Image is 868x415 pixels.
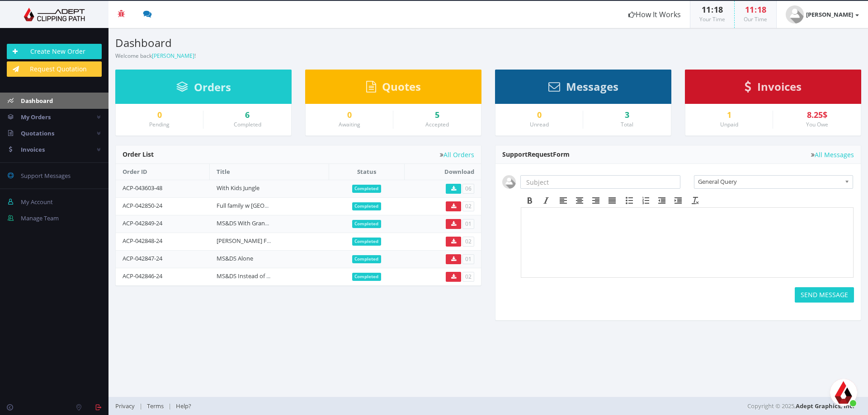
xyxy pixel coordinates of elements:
[670,195,686,206] div: Increase indent
[806,10,853,19] strong: [PERSON_NAME]
[530,121,549,128] small: Unread
[21,129,54,137] span: Quotations
[217,254,253,262] a: MS&DS Alone
[714,4,723,15] span: 18
[811,151,854,158] a: All Messages
[777,1,868,28] a: [PERSON_NAME]
[522,195,538,206] div: Bold
[217,219,279,227] a: MS&DS With Grandkids
[619,1,690,28] a: How It Works
[123,237,162,245] a: ACP-042848-24
[588,195,604,206] div: Align right
[210,111,284,120] a: 6
[217,272,280,280] a: MS&DS Instead of Bride
[142,402,168,410] a: Terms
[217,237,281,245] a: [PERSON_NAME] Family
[21,198,53,206] span: My Account
[425,121,449,128] small: Accepted
[502,111,576,120] a: 0
[692,111,766,120] div: 1
[571,195,588,206] div: Align center
[654,195,670,206] div: Decrease indent
[548,84,618,93] a: Messages
[21,214,59,222] span: Manage Team
[745,4,754,15] span: 11
[7,44,102,59] a: Create New Order
[352,220,382,228] span: Completed
[123,219,162,227] a: ACP-042849-24
[720,121,738,128] small: Unpaid
[123,111,196,120] a: 0
[621,121,633,128] small: Total
[744,15,767,23] small: Our Time
[210,164,329,180] th: Title
[590,111,664,120] div: 3
[123,150,154,159] span: Order List
[604,195,620,206] div: Justify
[699,15,725,23] small: Your Time
[780,111,854,120] div: 8.25$
[566,79,618,94] span: Messages
[194,79,231,94] span: Orders
[745,84,802,93] a: Invoices
[757,79,802,94] span: Invoices
[502,150,570,159] span: Support Form
[796,402,854,410] a: Adept Graphics, Inc.
[7,8,102,21] img: Adept Graphics
[555,195,571,206] div: Align left
[806,121,828,128] small: You Owe
[352,202,382,210] span: Completed
[176,85,231,93] a: Orders
[404,164,481,180] th: Download
[21,145,45,154] span: Invoices
[115,402,139,410] a: Privacy
[217,184,259,192] a: With Kids Jungle
[795,287,854,303] button: SEND MESSAGE
[152,52,194,60] a: [PERSON_NAME]
[329,164,405,180] th: Status
[123,184,162,192] a: ACP-043603-48
[123,254,162,262] a: ACP-042847-24
[352,255,382,263] span: Completed
[786,5,804,23] img: user_default.jpg
[115,37,481,49] h3: Dashboard
[339,121,360,128] small: Awaiting
[830,379,857,406] div: פתח צ'אט
[382,79,421,94] span: Quotes
[538,195,554,206] div: Italic
[754,4,757,15] span: :
[115,52,196,60] small: Welcome back !
[698,176,841,187] span: General Query
[366,84,421,93] a: Quotes
[702,4,711,15] span: 11
[687,195,703,206] div: Clear formatting
[7,61,102,77] a: Request Quotation
[21,172,71,180] span: Support Messages
[440,151,474,158] a: All Orders
[217,201,307,210] a: Full family w [GEOGRAPHIC_DATA]
[747,401,854,410] span: Copyright © 2025,
[312,111,386,120] a: 0
[757,4,766,15] span: 18
[621,195,637,206] div: Bullet list
[123,272,162,280] a: ACP-042846-24
[234,121,261,128] small: Completed
[520,175,680,189] input: Subject
[400,111,474,120] a: 5
[521,208,853,277] iframe: Rich Text Area. Press ALT-F9 for menu. Press ALT-F10 for toolbar. Press ALT-0 for help
[171,402,196,410] a: Help?
[115,397,613,415] div: | |
[21,113,51,121] span: My Orders
[711,4,714,15] span: :
[528,150,553,159] span: Request
[637,195,654,206] div: Numbered list
[21,97,53,105] span: Dashboard
[502,175,516,189] img: user_default.jpg
[149,121,170,128] small: Pending
[352,273,382,281] span: Completed
[123,201,162,210] a: ACP-042850-24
